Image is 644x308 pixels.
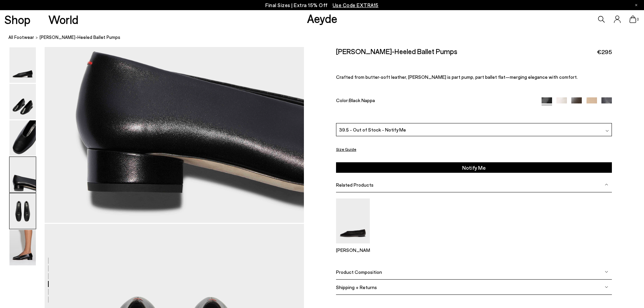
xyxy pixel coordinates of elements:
[336,97,533,105] div: Color:
[9,157,36,192] img: Delia Low-Heeled Ballet Pumps - Image 4
[9,120,36,156] img: Delia Low-Heeled Ballet Pumps - Image 3
[336,47,457,55] h2: [PERSON_NAME]-Heeled Ballet Pumps
[4,14,30,25] a: Shop
[9,84,36,119] img: Delia Low-Heeled Ballet Pumps - Image 2
[339,126,406,133] span: 39.5 - Out of Stock - Notify Me
[333,2,379,8] span: Navigate to /collections/ss25-final-sizes
[9,230,36,265] img: Delia Low-Heeled Ballet Pumps - Image 6
[336,269,382,275] span: Product Composition
[336,74,578,80] span: Crafted from butter-soft leather, [PERSON_NAME] is part pump, part ballet flat—merging elegance w...
[336,247,370,253] p: [PERSON_NAME]
[9,193,36,229] img: Delia Low-Heeled Ballet Pumps - Image 5
[336,182,374,188] span: Related Products
[605,285,608,289] img: svg%3E
[336,284,377,290] span: Shipping + Returns
[8,28,644,47] nav: breadcrumb
[597,48,612,56] span: €295
[40,34,120,41] span: [PERSON_NAME]-Heeled Ballet Pumps
[48,14,78,25] a: World
[336,239,370,253] a: Kirsten Ballet Flats [PERSON_NAME]
[8,34,34,41] a: All Footwear
[605,129,609,133] img: svg%3E
[636,18,640,21] span: 0
[307,11,337,25] a: Aeyde
[349,97,375,103] span: Black Nappa
[336,198,370,243] img: Kirsten Ballet Flats
[336,162,612,173] button: Notify Me
[336,145,356,153] button: Size Guide
[605,183,608,186] img: svg%3E
[629,16,636,23] a: 0
[9,47,36,83] img: Delia Low-Heeled Ballet Pumps - Image 1
[605,270,608,274] img: svg%3E
[265,1,379,9] p: Final Sizes | Extra 15% Off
